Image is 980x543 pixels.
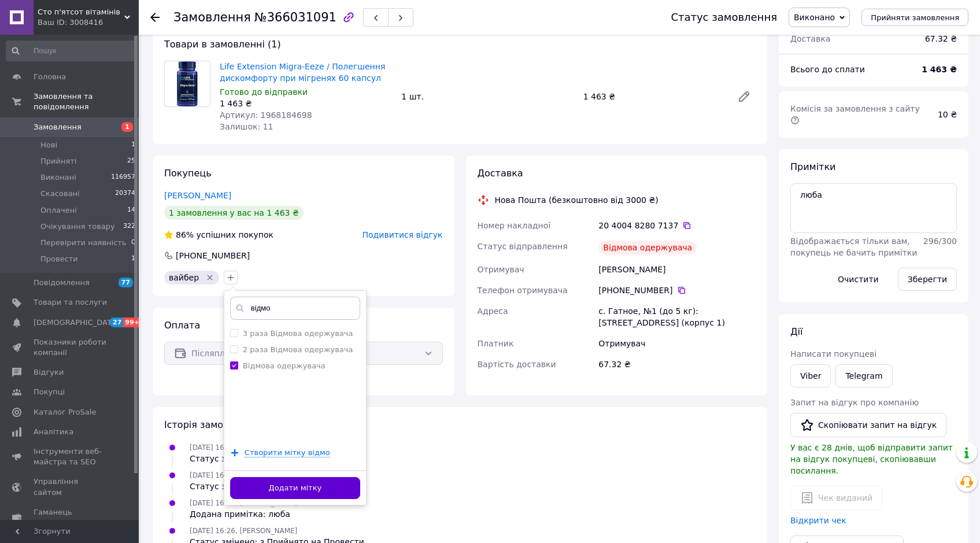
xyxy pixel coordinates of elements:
span: Вартість доставки [478,360,556,369]
a: Viber [790,364,831,387]
div: Статус змінено: з Нове на Прийнято [190,481,345,492]
span: 27 [110,317,123,327]
span: Всього до сплати [790,65,865,74]
span: 1 [121,122,133,132]
button: Додати мітку [230,477,360,500]
span: Гаманець компанії [34,507,107,528]
span: Доставка [790,34,830,43]
span: Нові [40,140,57,150]
div: Статус змінено: Нове [190,453,281,464]
span: Каталог ProSale [34,407,96,418]
span: Виконано [794,13,835,22]
input: Напишіть назву мітки [230,297,360,320]
label: 2 раза Відмова одержувача [243,345,353,354]
button: Скопіювати запит на відгук [790,413,946,437]
span: Покупець [164,168,212,179]
button: Очистити [828,268,889,291]
span: Провести [40,254,78,264]
span: Примітки [790,161,835,172]
span: 14 [127,205,135,216]
div: [PERSON_NAME] [596,259,758,280]
span: Аналітика [34,427,73,437]
span: Скасовані [40,189,80,199]
div: Повернутися назад [150,12,160,23]
span: 1 [131,254,135,264]
a: Life Extension Migra-Eeze / Полегшення дискомфорту при мігренях 60 капсул [220,62,385,83]
div: 67.32 ₴ [596,354,758,375]
span: Номер накладної [478,221,551,230]
span: [DATE] 16:15, [PERSON_NAME] [190,471,297,479]
span: 116957 [111,172,135,183]
span: Cто п'ятсот вітамінів [38,7,124,17]
span: Показники роботи компанії [34,337,107,358]
span: Інструменти веб-майстра та SEO [34,446,107,467]
span: 322 [123,221,135,232]
span: Прийняти замовлення [871,13,959,22]
span: Дії [790,326,803,337]
div: Відмова одержувача [598,241,697,254]
span: Замовлення [173,10,251,24]
span: Отримувач [478,265,524,274]
span: Оплачені [40,205,77,216]
span: вайбер [169,273,199,282]
span: Очікування товару [40,221,115,232]
div: 67.32 ₴ [918,26,964,51]
span: [DATE] 16:26, [PERSON_NAME] [190,527,297,535]
span: 1 [131,140,135,150]
span: Покупці [34,387,65,397]
span: Артикул: 1968184698 [220,110,312,120]
a: Telegram [835,364,892,387]
span: Оплата [164,320,200,331]
span: 99+ [123,317,142,327]
span: Управління сайтом [34,476,107,497]
div: 20 4004 8280 7137 [598,220,756,231]
span: [DATE] 16:12 [190,444,235,452]
div: Додана примітка: люба [190,508,297,520]
span: Адреса [478,306,508,316]
span: Написати покупцеві [790,349,877,359]
span: Відображається тільки вам, покупець не бачить примітки [790,237,917,257]
span: Головна [34,72,66,82]
span: Перевірити наявність [40,238,127,248]
span: Телефон отримувача [478,286,568,295]
div: [PHONE_NUMBER] [598,285,756,296]
div: Нова Пошта (безкоштовно від 3000 ₴) [492,194,661,206]
div: Ваш ID: 3008416 [38,17,139,28]
span: 20374 [115,189,135,199]
span: Повідомлення [34,278,90,288]
div: 1 463 ₴ [579,88,728,105]
span: Створити мітку відмо [245,448,330,457]
span: Доставка [478,168,523,179]
a: Відкрити чек [790,516,846,525]
button: Прийняти замовлення [861,9,968,26]
label: 3 раза Відмова одержувача [243,329,353,338]
div: [PHONE_NUMBER] [175,250,251,261]
label: Відмова одержувача [243,361,326,370]
div: Отримувач [596,333,758,354]
svg: Видалити мітку [205,273,215,282]
a: Редагувати [733,85,756,108]
div: 1 замовлення у вас на 1 463 ₴ [164,206,304,220]
span: 77 [119,278,133,287]
span: Статус відправлення [478,242,568,251]
span: У вас є 28 днів, щоб відправити запит на відгук покупцеві, скопіювавши посилання. [790,443,953,475]
span: Платник [478,339,514,348]
a: [PERSON_NAME] [164,191,231,200]
span: Готово до відправки [220,87,308,97]
div: 1 шт. [397,88,578,105]
span: №366031091 [254,10,336,24]
input: Пошук [6,40,136,61]
span: Історія замовлення [164,419,258,430]
div: 1 463 ₴ [220,98,392,109]
span: Запит на відгук про компанію [790,398,919,407]
span: 25 [127,156,135,167]
span: Прийняті [40,156,76,167]
b: 1 463 ₴ [922,65,957,74]
span: Виконані [40,172,76,183]
img: Life Extension Migra-Eeze / Полегшення дискомфорту при мігренях 60 капсул [177,61,198,106]
span: Товари та послуги [34,297,107,308]
textarea: люба [790,183,957,233]
div: успішних покупок [164,229,273,241]
span: [DEMOGRAPHIC_DATA] [34,317,119,328]
span: [DATE] 16:17, [PERSON_NAME] [190,499,297,507]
